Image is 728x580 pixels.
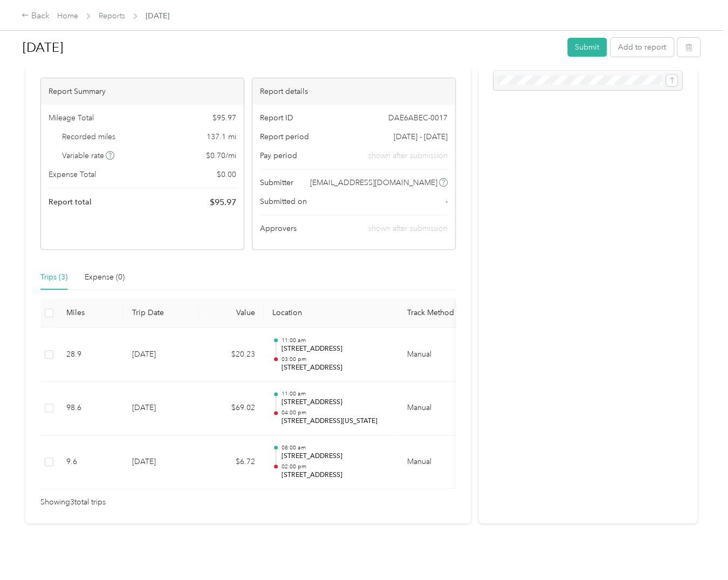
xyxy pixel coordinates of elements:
td: 9.6 [58,435,123,489]
th: Miles [58,298,123,328]
span: - [445,196,448,207]
button: Add to report [610,38,674,57]
td: 28.9 [58,328,123,382]
span: Showing 3 total trips [40,496,106,508]
a: Home [57,11,78,21]
td: Manual [399,381,469,435]
div: Expense (0) [85,271,125,283]
span: $ 0.00 [217,169,236,180]
td: 98.6 [58,381,123,435]
td: $20.23 [199,328,264,382]
td: $6.72 [199,435,264,489]
span: $ 95.97 [212,112,236,124]
p: [STREET_ADDRESS] [281,344,390,354]
iframe: Everlance-gr Chat Button Frame [668,520,728,580]
span: Report period [260,131,309,142]
p: [STREET_ADDRESS] [281,363,390,373]
span: Submitter [260,177,293,188]
td: Manual [399,435,469,489]
h1: Sep 2025 [23,35,560,60]
span: Expense Total [49,169,96,180]
div: Trips (3) [40,271,67,283]
span: shown after submission [368,224,448,233]
span: Approvers [260,223,297,234]
td: [DATE] [123,435,199,489]
span: Mileage Total [49,112,94,124]
span: $ 0.70 / mi [206,150,236,161]
p: [STREET_ADDRESS][US_STATE] [281,417,390,426]
span: Report ID [260,112,293,124]
span: Pay period [260,150,297,161]
span: [DATE] - [DATE] [394,131,448,142]
span: Recorded miles [62,131,115,142]
span: [DATE] [146,10,169,22]
td: $69.02 [199,381,264,435]
span: $ 95.97 [210,196,236,209]
p: 03:00 pm [281,356,390,363]
td: [DATE] [123,381,199,435]
div: Report Summary [41,78,244,105]
td: Manual [399,328,469,382]
div: Report details [252,78,455,105]
span: Report total [49,196,92,208]
span: [EMAIL_ADDRESS][DOMAIN_NAME] [310,177,437,188]
p: [STREET_ADDRESS] [281,398,390,407]
p: 08:00 am [281,444,390,452]
div: Back [22,10,50,23]
th: Track Method [399,298,469,328]
p: 11:00 am [281,390,390,398]
th: Value [199,298,264,328]
td: [DATE] [123,328,199,382]
span: shown after submission [368,150,448,161]
span: Variable rate [62,150,115,161]
button: Submit [567,38,607,57]
p: [STREET_ADDRESS] [281,470,390,480]
span: DAE6ABEC-0017 [388,112,448,124]
span: 137.1 mi [207,131,236,142]
th: Location [264,298,399,328]
p: 02:00 pm [281,463,390,470]
span: Submitted on [260,196,307,207]
p: 04:00 pm [281,409,390,417]
th: Trip Date [123,298,199,328]
p: [STREET_ADDRESS] [281,452,390,461]
p: 11:00 am [281,337,390,344]
a: Reports [99,11,125,21]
